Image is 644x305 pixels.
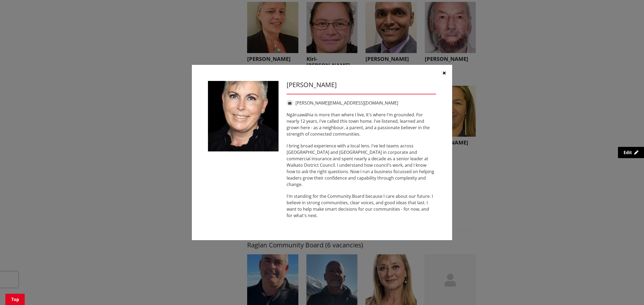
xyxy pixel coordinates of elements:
a: Edit [618,147,644,158]
p: I'm standing for the Community Board because I care about our future. I believe in strong communi... [287,193,436,219]
iframe: Messenger Launcher [619,282,639,302]
p: Ngāruawāhia is more than where I live, It's where I'm grounded. For nearly 12 years, I've called ... [287,111,436,137]
img: WO-B-NG__PARQUIST_A__WbTRj [208,81,279,151]
a: [PERSON_NAME][EMAIL_ADDRESS][DOMAIN_NAME] [295,100,398,106]
p: I bring broad experience with a local lens. I've led teams across [GEOGRAPHIC_DATA] and [GEOGRAPH... [287,143,436,188]
a: Top [5,294,25,305]
span: Edit [624,150,632,155]
h3: [PERSON_NAME] [287,81,436,89]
